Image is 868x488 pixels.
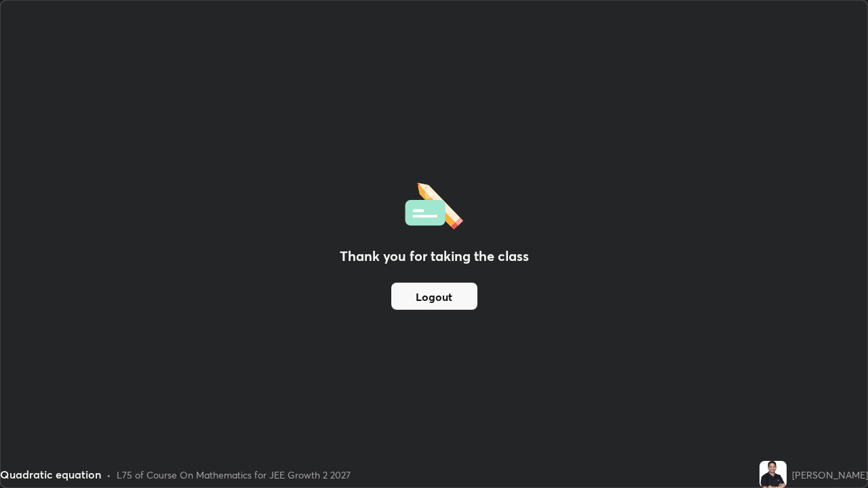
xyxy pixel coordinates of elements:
[391,283,477,310] button: Logout
[106,468,111,482] div: •
[117,468,351,482] div: L75 of Course On Mathematics for JEE Growth 2 2027
[405,178,463,230] img: offlineFeedback.1438e8b3.svg
[792,468,868,482] div: [PERSON_NAME]
[759,461,787,488] img: 8c6bbdf08e624b6db9f7afe2b3930918.jpg
[340,246,529,266] h2: Thank you for taking the class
